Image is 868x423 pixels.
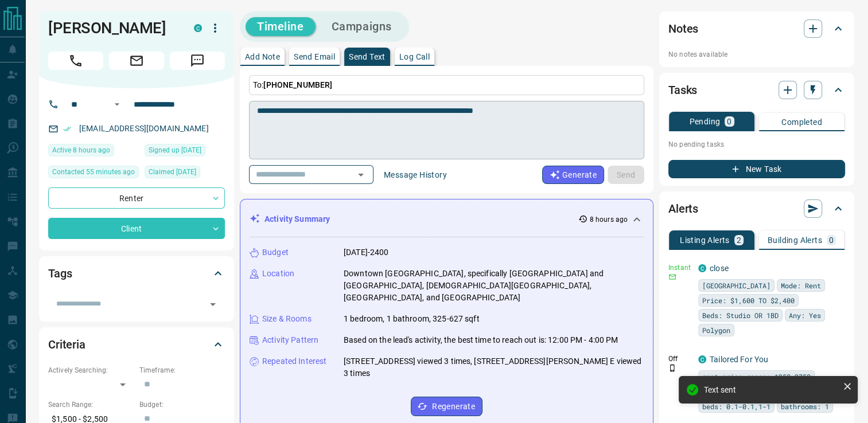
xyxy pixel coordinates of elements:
div: Renter [48,187,225,209]
button: Open [353,167,369,183]
span: Claimed [DATE] [149,166,196,178]
span: rent price range: 1350,2750 [702,371,811,382]
div: Tags [48,260,225,287]
span: Price: $1,600 TO $2,400 [702,295,795,306]
h2: Tags [48,264,72,283]
p: 2 [737,236,741,244]
div: condos.ca [698,355,706,363]
button: Generate [542,166,604,184]
span: Beds: Studio OR 1BD [702,310,779,321]
span: Message [170,52,225,70]
div: Client [48,218,225,239]
p: Send Email [294,53,335,61]
div: condos.ca [698,264,706,272]
p: 1 bedroom, 1 bathroom, 325-627 sqft [344,313,480,325]
p: Send Text [349,53,386,61]
button: Campaigns [320,17,403,36]
div: Notes [668,15,845,42]
p: Building Alerts [768,236,822,244]
p: Downtown [GEOGRAPHIC_DATA], specifically [GEOGRAPHIC_DATA] and [GEOGRAPHIC_DATA], [DEMOGRAPHIC_DA... [344,268,644,304]
p: Based on the lead's activity, the best time to reach out is: 12:00 PM - 4:00 PM [344,334,618,346]
p: Timeframe: [139,365,225,375]
p: 0 [829,236,834,244]
p: Location [262,268,294,280]
p: Search Range: [48,399,134,410]
a: Tailored For You [710,355,768,364]
svg: Email Verified [63,125,71,133]
div: Text sent [704,385,838,394]
p: Activity Pattern [262,334,318,346]
div: Activity Summary8 hours ago [250,209,644,230]
p: 8 hours ago [590,214,628,225]
p: Completed [781,118,822,126]
a: [EMAIL_ADDRESS][DOMAIN_NAME] [79,124,209,133]
span: Contacted 55 minutes ago [52,166,135,178]
p: Budget: [139,399,225,410]
h1: [PERSON_NAME] [48,19,177,37]
div: condos.ca [194,24,202,32]
p: [STREET_ADDRESS] viewed 3 times, [STREET_ADDRESS][PERSON_NAME] E viewed 3 times [344,355,644,379]
span: Call [48,52,103,70]
span: Active 8 hours ago [52,144,110,156]
p: To: [249,75,644,95]
button: Timeline [246,17,316,36]
p: Size & Rooms [262,313,312,325]
button: Regenerate [411,397,482,416]
span: [PHONE_NUMBER] [263,80,332,89]
svg: Push Notification Only [668,364,676,372]
p: Budget [262,246,289,258]
div: Thu Aug 14 2025 [48,166,139,182]
div: Wed Jul 02 2025 [145,166,225,182]
p: Repeated Interest [262,355,326,367]
p: 0 [727,117,731,126]
h2: Criteria [48,335,85,354]
button: Open [110,97,124,111]
p: Add Note [245,53,280,61]
span: Mode: Rent [781,280,821,291]
div: Tue Jul 01 2025 [145,144,225,160]
p: [DATE]-2400 [344,246,388,258]
div: Tasks [668,76,845,104]
p: No notes available [668,49,845,60]
span: Polygon [702,324,730,336]
h2: Notes [668,19,698,38]
span: Any: Yes [789,310,821,321]
div: Criteria [48,331,225,358]
p: Instant [668,263,691,273]
span: Email [109,52,164,70]
p: Log Call [399,53,430,61]
a: close [710,264,729,273]
h2: Tasks [668,81,697,99]
span: [GEOGRAPHIC_DATA] [702,280,770,291]
span: Signed up [DATE] [149,144,201,156]
h2: Alerts [668,199,698,218]
p: Actively Searching: [48,365,134,375]
button: New Task [668,160,845,178]
p: No pending tasks [668,136,845,153]
div: Thu Aug 14 2025 [48,144,139,160]
div: Alerts [668,195,845,222]
p: Off [668,354,691,364]
button: Message History [377,166,454,184]
p: Activity Summary [264,213,330,225]
button: Open [205,296,221,312]
svg: Email [668,273,676,281]
p: Listing Alerts [680,236,730,244]
p: Pending [689,117,720,126]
